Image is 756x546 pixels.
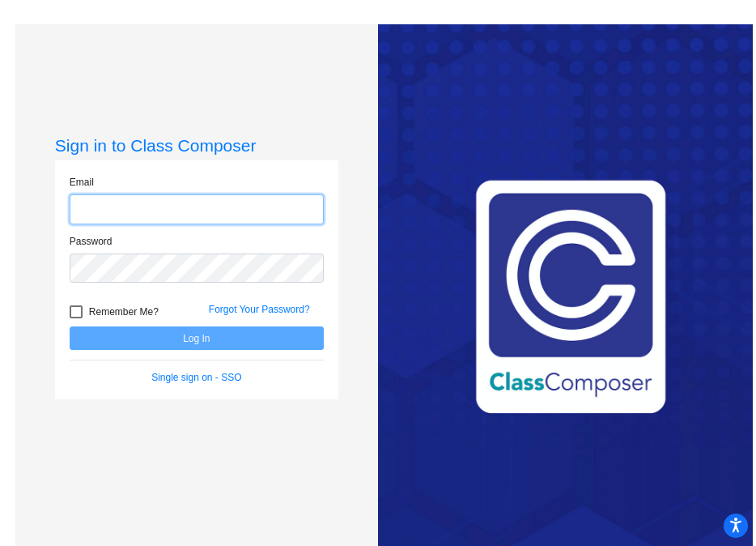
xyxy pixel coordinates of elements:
[151,372,241,383] a: Single sign on - SSO
[70,234,113,249] label: Password
[209,304,310,315] a: Forgot Your Password?
[89,302,159,322] span: Remember Me?
[55,135,338,156] h3: Sign in to Class Composer
[70,326,324,350] button: Log In
[70,175,94,190] label: Email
